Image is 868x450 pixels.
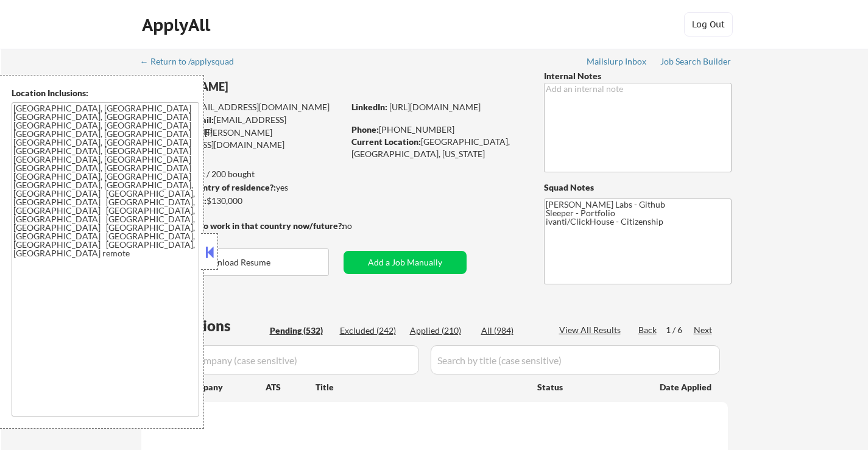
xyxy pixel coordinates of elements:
[140,57,245,69] a: ← Return to /applysquad
[666,324,694,336] div: 1 / 6
[638,324,658,336] div: Back
[340,325,401,337] div: Excluded (242)
[660,57,732,66] div: Job Search Builder
[431,345,720,374] input: Search by title (case sensitive)
[141,181,340,194] div: yes
[660,57,732,69] a: Job Search Builder
[266,381,316,393] div: ATS
[142,114,344,138] div: [EMAIL_ADDRESS][DOMAIN_NAME]
[141,248,329,276] button: Download Resume
[587,57,647,69] a: Mailslurp Inbox
[141,168,344,180] div: 210 sent / 200 bought
[140,57,245,66] div: ← Return to /applysquad
[351,124,379,135] strong: Phone:
[142,15,214,35] div: ApplyAll
[344,251,467,274] button: Add a Job Manually
[351,124,524,136] div: [PHONE_NUMBER]
[145,345,419,374] input: Search by company (case sensitive)
[351,136,421,147] strong: Current Location:
[142,101,344,113] div: [EMAIL_ADDRESS][DOMAIN_NAME]
[660,381,713,393] div: Date Applied
[12,87,199,99] div: Location Inclusions:
[587,57,647,66] div: Mailslurp Inbox
[544,70,732,82] div: Internal Notes
[410,325,471,337] div: Applied (210)
[316,381,526,393] div: Title
[684,12,733,37] button: Log Out
[141,127,344,150] div: [PERSON_NAME][EMAIL_ADDRESS][DOMAIN_NAME]
[270,325,331,337] div: Pending (532)
[186,381,266,393] div: Company
[537,376,642,398] div: Status
[141,79,392,94] div: [PERSON_NAME]
[544,181,732,194] div: Squad Notes
[559,324,624,336] div: View All Results
[389,102,481,112] a: [URL][DOMAIN_NAME]
[342,220,377,232] div: no
[141,195,344,207] div: $130,000
[351,102,387,112] strong: LinkedIn:
[481,325,542,337] div: All (984)
[141,220,344,231] strong: Will need Visa to work in that country now/future?:
[694,324,713,336] div: Next
[351,136,524,160] div: [GEOGRAPHIC_DATA], [GEOGRAPHIC_DATA], [US_STATE]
